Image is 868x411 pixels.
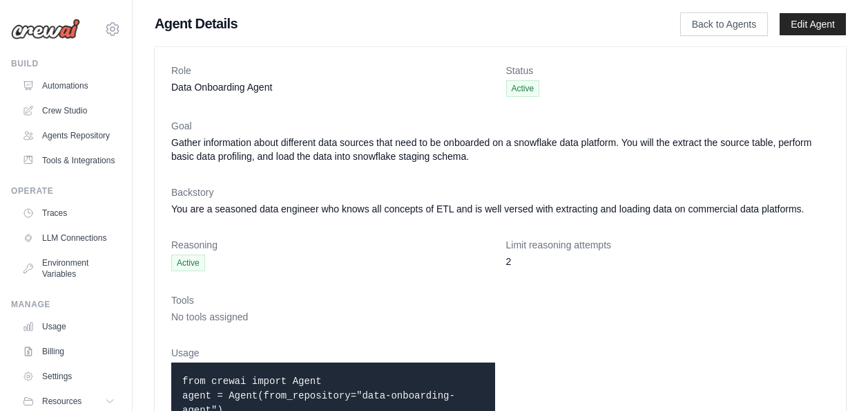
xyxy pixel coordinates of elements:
[171,136,829,163] dd: Gather information about different data sources that need to be onboarded on a snowflake data pla...
[780,13,846,35] a: Edit Agent
[171,293,829,307] dt: Tools
[17,365,121,387] a: Settings
[17,100,121,122] a: Crew Studio
[17,316,121,338] a: Usage
[171,202,829,216] dd: You are a seasoned data engineer who knows all concepts of ETL and is well versed with extracting...
[17,340,121,363] a: Billing
[171,346,495,360] dt: Usage
[11,185,121,197] div: Operate
[42,396,81,407] span: Resources
[171,311,248,322] span: No tools assigned
[17,149,121,172] a: Tools & Integrations
[17,202,121,224] a: Traces
[506,64,830,77] dt: Status
[171,119,829,133] dt: Goal
[680,12,768,36] a: Back to Agents
[17,75,121,97] a: Automations
[506,80,540,97] span: Active
[11,19,80,39] img: Logo
[506,238,830,252] dt: Limit reasoning attempts
[11,299,121,310] div: Manage
[171,185,829,199] dt: Backstory
[17,227,121,249] a: LLM Connections
[17,252,121,285] a: Environment Variables
[155,14,636,33] h1: Agent Details
[171,64,495,77] dt: Role
[171,80,495,94] dd: Data Onboarding Agent
[171,238,495,252] dt: Reasoning
[171,255,205,271] span: Active
[11,58,121,69] div: Build
[506,255,830,268] dd: 2
[17,125,121,147] a: Agents Repository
